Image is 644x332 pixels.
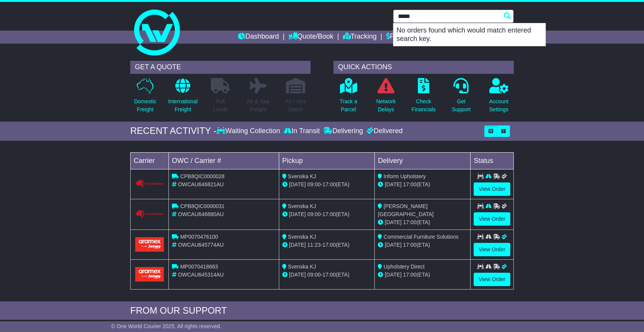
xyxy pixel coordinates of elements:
p: Check Financials [412,98,436,114]
p: Air / Sea Depot [285,98,306,114]
div: GET A QUOTE [130,61,311,74]
a: InternationalFreight [168,78,198,118]
span: Inform Upholstery [383,173,426,179]
img: GetCarrierServiceLogo [135,210,164,219]
a: DomesticFreight [134,78,157,118]
span: Svenska KJ [288,203,316,209]
p: Domestic Freight [134,98,156,114]
div: - (ETA) [282,271,372,279]
a: NetworkDelays [376,78,396,118]
span: 17:00 [403,181,416,187]
span: 09:00 [307,272,321,278]
span: MP0070476100 [180,234,218,240]
a: Financials [386,31,421,44]
p: Air & Sea Freight [247,98,269,114]
span: 17:00 [322,242,336,248]
span: 17:00 [322,272,336,278]
span: [PERSON_NAME] [GEOGRAPHIC_DATA] [378,203,434,217]
span: 17:00 [322,181,336,187]
p: Full Loads [211,98,230,114]
p: Get Support [452,98,471,114]
td: Pickup [279,152,375,169]
div: (ETA) [378,218,467,226]
a: Dashboard [238,31,279,44]
span: [DATE] [385,181,401,187]
p: Network Delays [376,98,396,114]
span: [DATE] [289,211,306,217]
a: CheckFinancials [411,78,436,118]
div: Delivered [365,127,403,135]
div: QUICK ACTIONS [333,61,514,74]
span: 17:00 [403,242,416,248]
a: View Order [474,273,510,286]
a: Quote/Book [288,31,333,44]
p: No orders found which would match entered search key. [393,23,545,46]
span: 09:00 [307,211,321,217]
span: 17:00 [403,219,416,225]
div: In Transit [282,127,322,135]
td: Status [471,152,514,169]
span: Svenska KJ [288,264,316,270]
span: [DATE] [385,242,401,248]
div: FROM OUR SUPPORT [130,305,514,316]
span: Upholstery Direct [383,264,424,270]
span: Svenska KJ [288,173,316,179]
td: Delivery [375,152,471,169]
span: OWCAU645314AU [178,272,224,278]
div: - (ETA) [282,241,372,249]
span: [DATE] [289,242,306,248]
span: 17:00 [322,211,336,217]
span: MP0070418663 [180,264,218,270]
span: Commercial Furniture Solutions [383,234,458,240]
span: 11:23 [307,242,321,248]
a: Track aParcel [339,78,358,118]
img: Aramex.png [135,237,164,251]
img: GetCarrierServiceLogo [135,179,164,189]
p: International Freight [168,98,197,114]
div: - (ETA) [282,210,372,218]
a: View Order [474,182,510,196]
span: OWCAU645774AU [178,242,224,248]
span: OWCAU646821AU [178,181,224,187]
span: [DATE] [385,272,401,278]
td: Carrier [131,152,169,169]
div: - (ETA) [282,181,372,189]
a: View Order [474,243,510,256]
div: (ETA) [378,181,467,189]
img: Aramex.png [135,267,164,281]
a: AccountSettings [489,78,509,118]
span: OWCAU646880AU [178,211,224,217]
td: OWC / Carrier # [169,152,279,169]
span: 09:00 [307,181,321,187]
div: Waiting Collection [217,127,282,135]
p: Track a Parcel [340,98,357,114]
span: 17:00 [403,272,416,278]
span: [DATE] [289,181,306,187]
div: (ETA) [378,241,467,249]
a: View Order [474,212,510,226]
p: Account Settings [489,98,509,114]
span: © One World Courier 2025. All rights reserved. [111,323,222,329]
span: [DATE] [289,272,306,278]
div: Delivering [322,127,365,135]
a: GetSupport [451,78,471,118]
span: [DATE] [385,219,401,225]
span: CPB8QIC0000028 [180,173,225,179]
a: Tracking [343,31,377,44]
span: CPB8QIC0000031 [180,203,225,209]
div: (ETA) [378,271,467,279]
div: RECENT ACTIVITY - [130,125,217,137]
span: Svenska KJ [288,234,316,240]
